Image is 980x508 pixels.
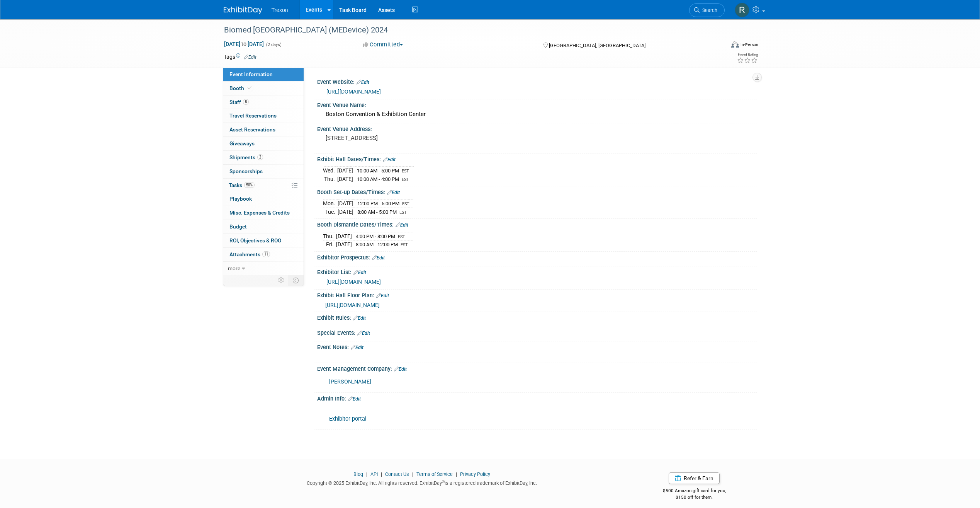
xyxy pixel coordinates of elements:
[337,167,353,175] td: [DATE]
[336,240,352,249] td: [DATE]
[394,367,407,372] a: Edit
[396,222,408,228] a: Edit
[223,234,304,247] a: ROI, Objectives & ROO
[357,209,397,215] span: 8:00 AM - 5:00 PM
[223,206,304,220] a: Misc. Expenses & Credits
[223,109,304,123] a: Travel Reservations
[329,378,371,385] a: [PERSON_NAME]
[317,341,757,351] div: Event Notes:
[229,154,263,160] span: Shipments
[399,210,407,215] span: EST
[410,471,415,477] span: |
[262,251,270,257] span: 11
[317,186,757,196] div: Booth Set-up Dates/Times:
[376,293,389,298] a: Edit
[549,43,645,48] span: [GEOGRAPHIC_DATA], [GEOGRAPHIC_DATA]
[317,266,757,276] div: Exhibitor List:
[353,471,363,477] a: Blog
[323,232,336,240] td: Thu.
[223,220,304,234] a: Budget
[223,82,304,95] a: Booth
[689,3,725,17] a: Search
[357,80,369,85] a: Edit
[229,210,290,216] span: Misc. Expenses & Credits
[275,275,288,285] td: Personalize Event Tab Strip
[317,153,757,164] div: Exhibit Hall Dates/Times:
[317,363,757,373] div: Event Management Company:
[338,199,353,208] td: [DATE]
[248,86,251,90] i: Booth reservation complete
[632,482,757,500] div: $500 Amazon gift card for you,
[326,89,381,95] a: [URL][DOMAIN_NAME]
[228,265,240,271] span: more
[737,53,758,57] div: Event Rating
[223,151,304,164] a: Shipments2
[402,169,409,174] span: EST
[357,331,370,336] a: Edit
[223,123,304,136] a: Asset Reservations
[351,345,363,350] a: Edit
[348,396,361,402] a: Edit
[229,196,252,202] span: Playbook
[323,208,338,216] td: Tue.
[229,140,255,147] span: Giveaways
[229,113,277,119] span: Travel Reservations
[229,237,281,244] span: ROI, Objectives & ROO
[317,99,757,109] div: Event Venue Name:
[323,108,751,120] div: Boston Convention & Exhibition Center
[229,223,247,230] span: Budget
[402,201,409,206] span: EST
[223,248,304,261] a: Attachments11
[323,240,336,249] td: Fri.
[357,168,399,174] span: 10:00 AM - 5:00 PM
[265,42,282,47] span: (2 days)
[383,157,396,162] a: Edit
[323,167,337,175] td: Wed.
[326,279,381,285] a: [URL][DOMAIN_NAME]
[229,168,263,174] span: Sponsorships
[229,126,275,133] span: Asset Reservations
[223,95,304,109] a: Staff8
[244,182,255,188] span: 50%
[442,480,445,484] sup: ®
[224,53,256,61] td: Tags
[229,71,273,77] span: Event Information
[224,41,264,48] span: [DATE] [DATE]
[229,182,255,188] span: Tasks
[379,471,384,477] span: |
[229,251,270,257] span: Attachments
[353,270,366,275] a: Edit
[370,471,378,477] a: API
[329,416,366,422] a: Exhibitor portal
[740,42,758,48] div: In-Person
[402,177,409,182] span: EST
[288,275,304,285] td: Toggle Event Tabs
[317,327,757,337] div: Special Events:
[731,41,739,48] img: Format-Inperson.png
[669,472,720,484] a: Refer & Earn
[336,232,352,240] td: [DATE]
[223,165,304,178] a: Sponsorships
[223,137,304,150] a: Giveaways
[317,76,757,86] div: Event Website:
[223,262,304,275] a: more
[364,471,369,477] span: |
[337,175,353,183] td: [DATE]
[224,7,262,14] img: ExhibitDay
[401,242,408,247] span: EST
[272,7,288,13] span: Trexon
[454,471,459,477] span: |
[325,302,380,308] a: [URL][DOMAIN_NAME]
[356,242,398,247] span: 8:00 AM - 12:00 PM
[317,312,757,322] div: Exhibit Rules:
[360,41,406,49] button: Committed
[356,234,395,239] span: 4:00 PM - 8:00 PM
[326,135,492,141] pre: [STREET_ADDRESS]
[221,23,713,37] div: Biomed [GEOGRAPHIC_DATA] (MEDevice) 2024
[317,252,757,262] div: Exhibitor Prospectus:
[372,255,385,261] a: Edit
[338,208,353,216] td: [DATE]
[244,55,256,60] a: Edit
[229,85,253,91] span: Booth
